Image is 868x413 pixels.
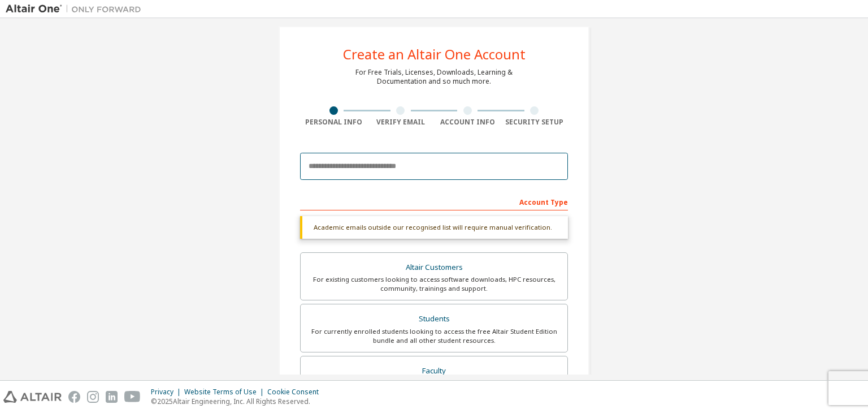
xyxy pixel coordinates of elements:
[151,388,184,397] div: Privacy
[3,391,62,403] img: altair_logo.svg
[367,118,435,127] div: Verify Email
[307,260,561,276] div: Altair Customers
[267,388,325,397] div: Cookie Consent
[434,118,501,127] div: Account Info
[307,311,561,327] div: Students
[300,216,568,239] div: Academic emails outside our recognised list will require manual verification.
[6,3,147,15] img: Altair One
[300,192,568,210] div: Account Type
[307,327,561,345] div: For currently enrolled students looking to access the free Altair Student Edition bundle and all ...
[87,391,99,403] img: instagram.svg
[355,68,513,86] div: For Free Trials, Licenses, Downloads, Learning & Documentation and so much more.
[68,391,80,403] img: facebook.svg
[300,118,367,127] div: Personal Info
[106,391,118,403] img: linkedin.svg
[343,48,526,61] div: Create an Altair One Account
[151,397,325,406] p: © 2025 Altair Engineering, Inc. All Rights Reserved.
[124,391,141,403] img: youtube.svg
[184,388,267,397] div: Website Terms of Use
[307,275,561,293] div: For existing customers looking to access software downloads, HPC resources, community, trainings ...
[307,363,561,379] div: Faculty
[501,118,568,127] div: Security Setup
